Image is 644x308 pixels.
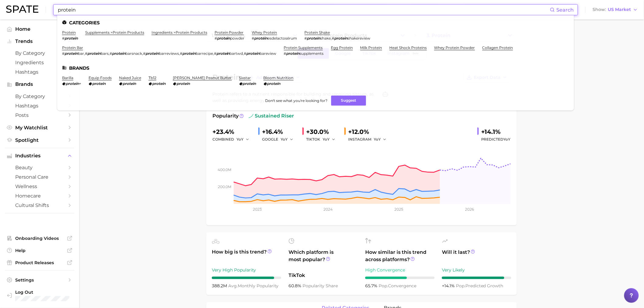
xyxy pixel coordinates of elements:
button: Brands [5,80,74,89]
div: , [305,36,371,40]
em: protéin [254,36,268,40]
div: combined [212,136,254,143]
span: YoY [236,137,243,142]
span: Hashtags [15,103,64,109]
em: protein [307,36,320,40]
a: protein shake [305,30,330,35]
em: protein [65,36,78,40]
span: supplements [300,51,324,56]
span: YoY [374,137,381,142]
a: Help [5,246,74,255]
em: protein [182,51,196,56]
span: # [305,36,307,40]
li: Categories [62,20,569,25]
em: protein [145,51,159,56]
em: protein [243,81,256,86]
a: My Watchlist [5,123,74,132]
div: +12.0% [348,127,391,137]
a: Hashtags [5,101,74,110]
div: , , , , , , [62,51,277,56]
img: SPATE [6,5,38,13]
span: # [110,51,112,56]
a: Posts [5,110,74,120]
abbr: popularity index [456,283,465,289]
div: +30.0% [306,127,340,137]
tspan: 2026 [465,207,474,212]
button: YoY [236,136,250,143]
button: Trends [5,37,74,46]
em: protein [66,81,79,86]
tspan: 2025 [394,207,403,212]
span: shake [320,36,331,40]
a: homecare [5,191,74,201]
span: esdelactosérum [268,36,297,40]
span: 60.8% [289,283,303,289]
span: # [284,51,286,56]
div: GOOGLE [262,136,298,143]
span: # [332,36,334,40]
span: # [143,51,145,56]
span: bartwd [230,51,243,56]
span: homecare [15,193,64,199]
a: tb12 [149,75,156,80]
em: protein [123,81,136,86]
span: Brands [15,82,64,87]
span: personal care [15,174,64,180]
a: naked juice [119,75,141,80]
span: bars [101,51,109,56]
a: egg protein [331,45,353,50]
span: # [180,51,182,56]
a: Hashtags [5,67,74,77]
span: US Market [608,8,631,11]
div: TIKTOK [306,136,340,143]
em: protein [92,81,106,86]
span: bar [78,51,84,56]
li: Brands [62,65,569,71]
div: 9 / 10 [442,277,511,279]
span: My Watchlist [15,125,64,131]
span: beauty [15,165,64,170]
span: Log Out [15,289,97,295]
div: 6 / 10 [365,277,435,279]
div: Very Likely [442,266,511,274]
div: +16.4% [262,127,298,137]
span: Search [557,7,574,13]
span: + [79,81,81,86]
a: [PERSON_NAME] peanut butter [173,75,232,80]
div: +23.4% [212,127,254,137]
a: by Category [5,48,74,58]
input: Search here for a brand, industry, or ingredient [57,5,550,15]
span: by Category [15,50,64,56]
span: convergence [379,283,416,289]
a: Spotlight [5,135,74,145]
a: protein [62,30,76,35]
abbr: popularity index [379,283,388,289]
span: Predicted [481,136,511,143]
span: # [215,36,217,40]
span: # [244,51,247,56]
a: protein supplements [284,45,323,50]
a: milk protein [360,45,382,50]
span: YoY [281,137,288,142]
div: Very High Popularity [212,266,281,274]
div: INSTAGRAM [348,136,391,143]
a: Log out. Currently logged in with e-mail lauren.alexander@emersongroup.com. [5,288,74,303]
span: +14.1% [442,283,456,289]
span: barsnack [125,51,142,56]
abbr: average [228,283,238,289]
tspan: 2023 [253,207,262,212]
em: protein [177,81,190,86]
img: sustained riser [249,114,254,118]
a: Onboarding Videos [5,234,74,243]
em: protein [87,51,101,56]
span: 388.2m [212,283,228,289]
em: protein [217,36,230,40]
button: YoY [323,136,336,143]
em: protein [267,81,281,86]
a: Home [5,24,74,34]
span: 65.7% [365,283,379,289]
span: Settings [15,277,64,283]
a: Ingredients [5,58,74,67]
span: Help [15,248,64,253]
button: ShowUS Market [591,6,639,14]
